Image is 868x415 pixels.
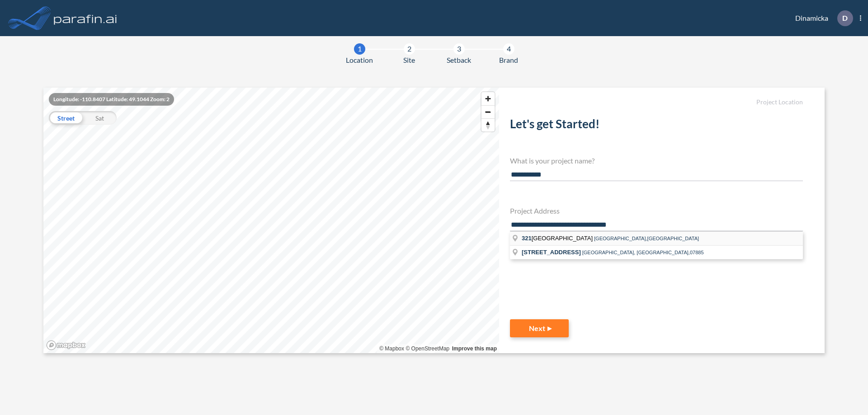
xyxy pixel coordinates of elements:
h2: Let's get Started! [510,117,803,135]
div: 2 [404,43,415,55]
p: D [842,14,848,22]
a: Mapbox [379,345,404,352]
span: [GEOGRAPHIC_DATA], [GEOGRAPHIC_DATA],07885 [582,250,704,255]
button: Next [510,319,569,337]
div: 4 [503,43,514,55]
span: [STREET_ADDRESS] [522,249,581,256]
canvas: Map [43,88,499,353]
div: Sat [83,111,117,125]
span: 321 [522,235,532,242]
a: Mapbox homepage [46,340,86,350]
button: Reset bearing to north [481,118,495,131]
div: 1 [354,43,365,55]
a: OpenStreetMap [406,345,449,352]
div: Dinamicka [782,10,861,26]
button: Zoom out [481,105,495,118]
span: Site [403,55,415,65]
h4: What is your project name? [510,156,803,165]
div: Longitude: -110.8407 Latitude: 49.1044 Zoom: 2 [49,93,174,106]
span: Brand [499,55,518,65]
span: [GEOGRAPHIC_DATA],[GEOGRAPHIC_DATA] [594,236,699,241]
h5: Project Location [510,98,803,106]
h4: Project Address [510,206,803,215]
div: 3 [453,43,465,55]
span: [GEOGRAPHIC_DATA] [522,235,594,242]
button: Zoom in [481,92,495,105]
span: Location [346,55,373,65]
div: Street [49,111,83,125]
img: logo [52,9,119,27]
a: Improve this map [452,345,497,352]
span: Setback [447,55,471,65]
